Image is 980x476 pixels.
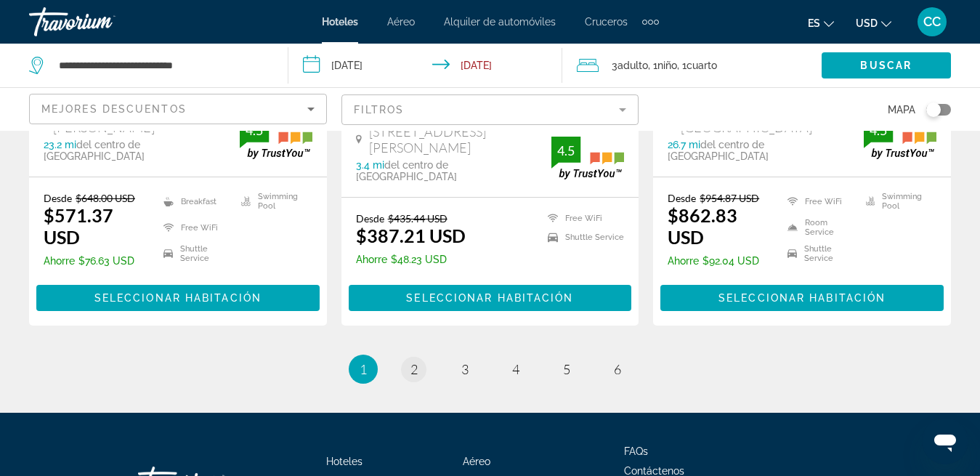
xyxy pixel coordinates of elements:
span: del centro de [GEOGRAPHIC_DATA] [44,139,145,162]
span: Niño [657,60,677,71]
p: $48.23 USD [356,254,466,265]
span: 4 [512,361,519,377]
span: 26.7 mi [668,139,700,150]
span: Ahorre [356,254,387,265]
span: 3.4 mi [356,159,384,171]
span: Mejores descuentos [41,103,187,115]
button: Change language [808,12,834,33]
a: Hoteles [322,16,358,28]
a: Aéreo [387,16,415,28]
span: 23.2 mi [44,139,76,150]
span: Adulto [617,60,648,71]
ins: $862.83 USD [668,204,737,248]
del: $954.87 USD [700,192,759,204]
img: trustyou-badge.svg [864,116,936,159]
li: Swimming Pool [234,192,312,211]
nav: Pagination [29,355,951,384]
span: 5 [563,361,570,377]
li: Free WiFi [780,192,858,211]
a: Hoteles [326,456,363,467]
span: Seleccionar habitación [718,292,886,304]
span: Seleccionar habitación [94,292,262,304]
mat-select: Sort by [41,100,315,118]
span: , 1 [648,55,677,76]
span: Desde [44,192,72,204]
span: Mapa [888,100,915,120]
button: Travelers: 3 adults, 1 child [562,44,822,87]
li: Breakfast [156,192,234,211]
button: Seleccionar habitación [36,285,320,311]
ins: $387.21 USD [356,225,466,246]
span: Ahorre [668,255,699,267]
span: Buscar [860,60,912,71]
span: , 1 [677,55,717,76]
button: Seleccionar habitación [660,285,944,311]
button: Buscar [822,52,951,78]
del: $648.00 USD [76,192,135,204]
span: 3 [612,55,648,76]
p: $76.63 USD [44,255,145,267]
a: Travorium [29,3,174,41]
span: Cuarto [687,60,717,71]
li: Swimming Pool [859,192,936,211]
span: CC [923,15,941,29]
a: Aéreo [463,456,490,467]
p: $92.04 USD [668,255,769,267]
li: Shuttle Service [780,244,858,263]
button: Seleccionar habitación [349,285,632,311]
a: Seleccionar habitación [660,288,944,304]
span: es [808,17,820,29]
li: Free WiFi [540,212,624,225]
li: Shuttle Service [156,244,234,263]
span: 2 [410,361,418,377]
iframe: Botón para iniciar la ventana de mensajería [922,418,968,464]
li: Free WiFi [156,218,234,237]
a: FAQs [624,445,648,457]
button: Check-in date: Oct 1, 2025 Check-out date: Oct 4, 2025 [288,44,562,87]
span: del centro de [GEOGRAPHIC_DATA] [356,159,457,182]
li: Room Service [780,218,858,237]
ins: $571.37 USD [44,204,113,248]
img: trustyou-badge.svg [240,116,312,159]
span: Ahorre [44,255,75,267]
button: User Menu [913,7,951,37]
a: Seleccionar habitación [349,288,632,304]
span: USD [856,17,878,29]
span: del centro de [GEOGRAPHIC_DATA] [668,139,769,162]
button: Filter [341,94,639,126]
a: Seleccionar habitación [36,288,320,304]
button: Change currency [856,12,891,33]
a: Cruceros [585,16,628,28]
span: 6 [614,361,621,377]
span: Desde [668,192,696,204]
button: Extra navigation items [642,10,659,33]
button: Toggle map [915,103,951,116]
span: Desde [356,212,384,225]
img: trustyou-badge.svg [551,137,624,179]
li: Shuttle Service [540,232,624,244]
div: 4.5 [551,142,580,159]
span: [STREET_ADDRESS][PERSON_NAME] [369,124,551,156]
span: 3 [461,361,469,377]
span: 1 [360,361,367,377]
a: Alquiler de automóviles [444,16,556,28]
del: $435.44 USD [388,212,448,225]
span: Seleccionar habitación [406,292,573,304]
